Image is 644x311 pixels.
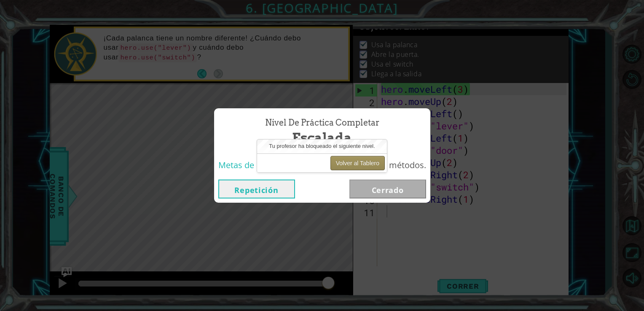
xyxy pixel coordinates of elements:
button: Repetición [218,180,295,198]
span: Metas de aprendizaje: [218,159,303,171]
button: Cerrado [349,180,426,198]
span: Tu profesor ha bloqueado el siguiente nivel. [269,143,375,149]
span: Escalada [292,129,352,147]
span: Nivel de Práctica Completar [265,117,379,129]
button: Volver al Tablero [330,156,385,170]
